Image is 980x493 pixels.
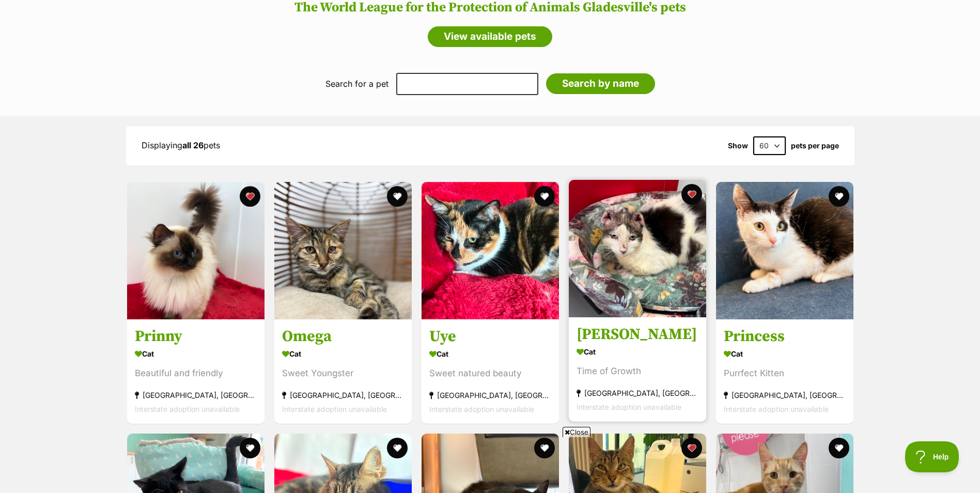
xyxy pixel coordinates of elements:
[422,182,559,319] img: Uye
[240,441,741,488] iframe: Advertisement
[325,79,388,88] label: Search for a pet
[428,26,552,47] a: View available pets
[387,186,408,207] button: favourite
[422,319,559,424] a: Uye Cat Sweet natured beauty [GEOGRAPHIC_DATA], [GEOGRAPHIC_DATA] Interstate adoption unavailable...
[282,388,404,402] div: [GEOGRAPHIC_DATA], [GEOGRAPHIC_DATA]
[142,140,220,150] span: Displaying pets
[577,325,698,344] h3: [PERSON_NAME]
[274,319,412,424] a: Omega Cat Sweet Youngster [GEOGRAPHIC_DATA], [GEOGRAPHIC_DATA] Interstate adoption unavailable fa...
[905,441,959,472] iframe: Help Scout Beacon - Open
[429,388,551,402] div: [GEOGRAPHIC_DATA], [GEOGRAPHIC_DATA]
[429,346,551,361] div: Cat
[577,386,698,400] div: [GEOGRAPHIC_DATA], [GEOGRAPHIC_DATA]
[681,184,702,205] button: favourite
[282,346,404,361] div: Cat
[429,366,551,380] div: Sweet natured beauty
[282,405,387,413] span: Interstate adoption unavailable
[791,142,839,150] label: pets per page
[135,366,257,380] div: Beautiful and friendly
[127,182,265,319] img: Prinny
[829,438,849,458] button: favourite
[724,327,846,346] h3: Princess
[577,344,698,359] div: Cat
[829,186,849,207] button: favourite
[716,182,853,319] img: Princess
[127,319,265,424] a: Prinny Cat Beautiful and friendly [GEOGRAPHIC_DATA], [GEOGRAPHIC_DATA] Interstate adoption unavai...
[577,403,681,411] span: Interstate adoption unavailable
[577,364,698,378] div: Time of Growth
[135,405,240,413] span: Interstate adoption unavailable
[716,319,853,424] a: Princess Cat Purrfect Kitten [GEOGRAPHIC_DATA], [GEOGRAPHIC_DATA] Interstate adoption unavailable...
[724,388,846,402] div: [GEOGRAPHIC_DATA], [GEOGRAPHIC_DATA]
[429,327,551,346] h3: Uye
[282,366,404,380] div: Sweet Youngster
[563,427,590,437] span: Close
[724,366,846,380] div: Purrfect Kitten
[282,327,404,346] h3: Omega
[724,405,829,413] span: Interstate adoption unavailable
[135,388,257,402] div: [GEOGRAPHIC_DATA], [GEOGRAPHIC_DATA]
[534,186,555,207] button: favourite
[135,327,257,346] h3: Prinny
[546,73,655,94] input: Search by name
[274,182,412,319] img: Omega
[240,186,260,207] button: favourite
[728,142,748,150] span: Show
[569,317,706,422] a: [PERSON_NAME] Cat Time of Growth [GEOGRAPHIC_DATA], [GEOGRAPHIC_DATA] Interstate adoption unavail...
[724,346,846,361] div: Cat
[135,346,257,361] div: Cat
[569,180,706,317] img: Zayd
[429,405,534,413] span: Interstate adoption unavailable
[182,140,204,150] strong: all 26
